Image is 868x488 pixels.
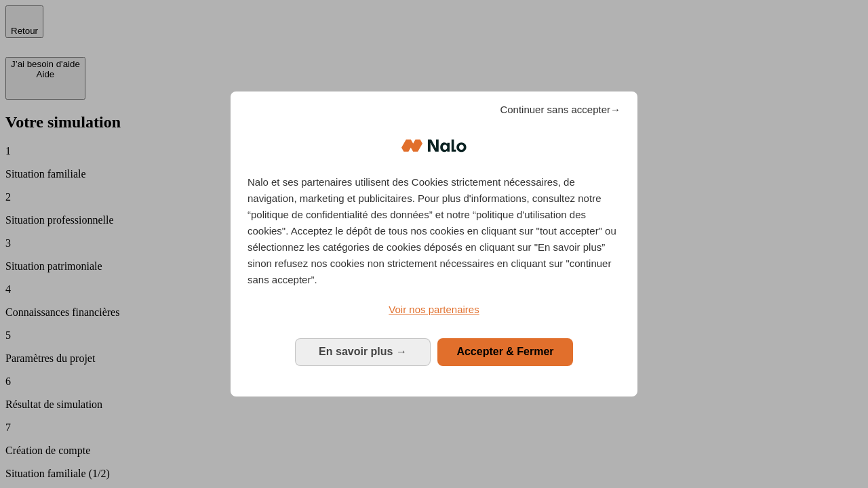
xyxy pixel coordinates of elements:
a: Voir nos partenaires [248,302,620,318]
button: Accepter & Fermer: Accepter notre traitement des données et fermer [437,338,573,365]
div: Bienvenue chez Nalo Gestion du consentement [231,91,637,396]
span: Accepter & Fermer [456,346,553,357]
p: Nalo et ses partenaires utilisent des Cookies strictement nécessaires, de navigation, marketing e... [248,174,620,288]
button: En savoir plus: Configurer vos consentements [295,338,431,365]
span: En savoir plus → [319,346,407,357]
span: Voir nos partenaires [389,304,479,315]
img: Logo [401,125,467,166]
span: Continuer sans accepter→ [500,102,620,118]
